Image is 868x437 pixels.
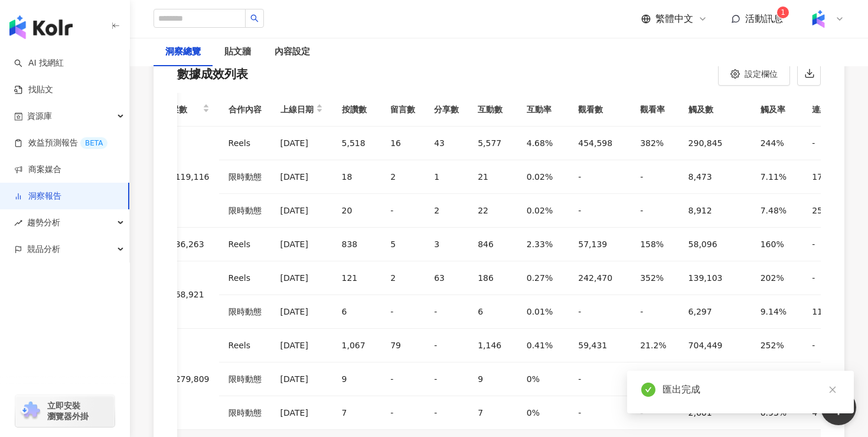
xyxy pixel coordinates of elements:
span: rise [14,219,22,227]
div: 7 [342,406,372,420]
div: - [812,338,853,352]
a: 找貼文 [14,84,53,96]
div: 5,518 [342,136,372,150]
span: 上線日期 [280,102,314,116]
th: 互動率 [517,93,569,127]
span: 繁體中文 [655,12,693,25]
div: [DATE] [280,136,323,150]
div: [DATE] [280,237,323,251]
div: 704,449 [688,338,742,352]
div: 58,096 [688,237,742,251]
div: 36,263 [162,237,210,251]
div: 限時動態 [229,406,262,420]
div: 0.02% [527,203,560,218]
div: 6 [478,305,508,319]
div: 7.11% [761,170,794,184]
div: - [434,372,459,386]
th: 追蹤數 [153,93,219,127]
div: - [434,305,459,319]
div: - [578,406,621,420]
div: 1,146 [478,338,508,352]
div: 22 [478,203,508,218]
span: 立即安裝 瀏覽器外掛 [47,400,89,422]
div: 21 [478,170,508,184]
div: - [640,203,669,218]
div: Reels [229,136,262,150]
span: 1 [781,8,785,17]
div: 202% [761,271,794,285]
div: 279,809 [162,372,210,386]
div: 57,139 [578,237,621,251]
a: 效益預測報告BETA [14,137,107,149]
button: 設定欄位 [718,62,790,86]
div: 限時動態 [229,372,262,386]
div: 17 [812,170,853,184]
div: - [578,372,621,386]
div: 18 [342,170,372,184]
div: 11 [812,305,853,319]
div: 0% [527,372,560,386]
div: 限時動態 [229,305,262,319]
div: 0% [527,406,560,420]
div: 21.2% [640,338,669,352]
div: - [578,305,621,319]
div: 3 [434,237,459,251]
th: 按讚數 [332,93,381,127]
div: 匯出完成 [663,383,840,397]
div: [DATE] [280,271,323,285]
div: 限時動態 [229,170,262,184]
div: 9 [478,372,508,386]
div: 限時動態 [229,203,262,218]
div: - [390,203,415,218]
div: 2 [434,203,459,218]
div: 2 [390,271,415,285]
div: 838 [342,237,372,251]
a: chrome extension立即安裝 瀏覽器外掛 [15,395,115,427]
div: - [812,136,853,150]
div: [DATE] [280,338,323,352]
div: 0.01% [527,305,560,319]
div: [DATE] [280,305,323,319]
div: 9 [342,372,372,386]
div: 6,297 [688,305,742,319]
a: searchAI 找網紅 [14,57,64,69]
div: 121 [342,271,372,285]
img: chrome extension [19,402,42,420]
span: 追蹤數 [162,102,200,116]
div: 139,103 [688,271,742,285]
div: Reels [229,271,262,285]
div: [DATE] [280,203,323,218]
div: 內容設定 [275,45,310,59]
div: 0.02% [527,170,560,184]
th: 觀看數 [569,93,631,127]
div: 242,470 [578,271,621,285]
div: - [578,203,621,218]
div: [DATE] [280,372,323,386]
div: 7 [478,406,508,420]
div: 8,473 [688,170,742,184]
div: - [390,305,415,319]
div: Reels [229,237,262,251]
div: - [390,372,415,386]
div: 4.68% [527,136,560,150]
div: 25 [812,203,853,218]
div: 160% [761,237,794,251]
div: 9.14% [761,305,794,319]
div: 119,116 [162,170,210,184]
span: 資源庫 [27,103,52,130]
div: [DATE] [280,406,323,420]
a: 洞察報告 [14,190,61,202]
span: check-circle [641,383,655,397]
div: 43 [434,136,459,150]
div: 1 [434,170,459,184]
span: 活動訊息 [745,13,783,24]
div: - [812,271,853,285]
div: 846 [478,237,508,251]
div: 7.48% [761,203,794,218]
div: 352% [640,271,669,285]
div: 252% [761,338,794,352]
div: 79 [390,338,415,352]
th: 觸及率 [751,93,803,127]
div: 68,921 [162,287,210,302]
div: 186 [478,271,508,285]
